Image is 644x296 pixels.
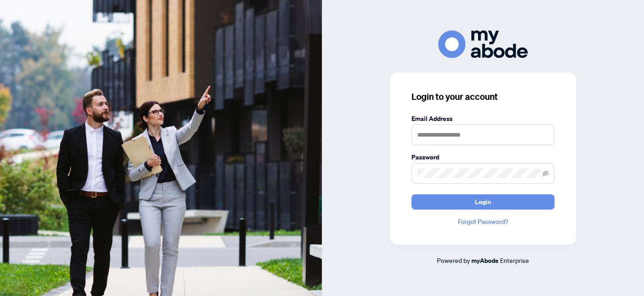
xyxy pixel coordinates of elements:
[500,256,529,264] span: Enterprise
[411,152,555,162] label: Password
[475,195,491,209] span: Login
[542,170,549,176] span: eye-invisible
[411,217,555,227] a: Forgot Password?
[411,194,555,210] button: Login
[438,30,528,58] img: ma-logo
[411,114,555,124] label: Email Address
[471,256,499,266] a: myAbode
[411,90,555,103] h3: Login to your account
[437,256,470,264] span: Powered by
